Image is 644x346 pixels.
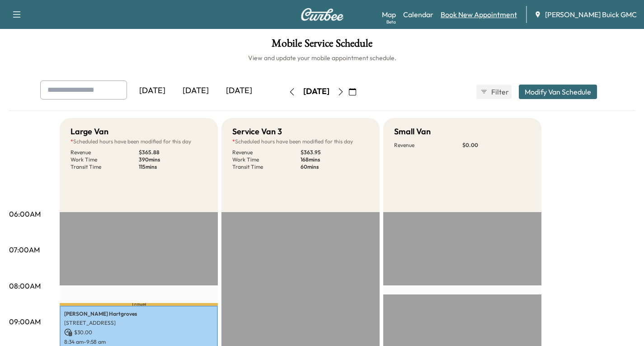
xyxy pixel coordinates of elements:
[64,328,213,337] p: $ 30.00
[519,85,597,99] button: Modify Van Schedule
[64,338,213,346] p: 8:34 am - 9:58 am
[386,19,396,25] div: Beta
[9,53,635,62] h6: View and update your mobile appointment schedule.
[232,156,301,163] p: Work Time
[71,149,139,156] p: Revenue
[232,138,369,145] p: Scheduled hours have been modified for this day
[545,9,637,20] span: [PERSON_NAME] Buick GMC
[476,85,512,99] button: Filter
[403,9,433,20] a: Calendar
[301,163,369,171] p: 60 mins
[301,8,344,21] img: Curbee Logo
[301,149,369,156] p: $ 363.95
[491,86,508,97] span: Filter
[217,81,261,101] div: [DATE]
[9,244,40,255] p: 07:00AM
[9,280,41,291] p: 08:00AM
[71,138,207,145] p: Scheduled hours have been modified for this day
[139,149,207,156] p: $ 365.88
[303,86,329,97] div: [DATE]
[71,163,139,171] p: Transit Time
[9,38,635,53] h1: Mobile Service Schedule
[64,310,213,318] p: [PERSON_NAME] Hartgroves
[139,163,207,171] p: 115 mins
[131,81,174,101] div: [DATE]
[394,142,462,149] p: Revenue
[232,125,282,138] h5: Service Van 3
[301,156,369,163] p: 168 mins
[232,163,301,171] p: Transit Time
[71,125,108,138] h5: Large Van
[9,209,41,219] p: 06:00AM
[9,316,41,327] p: 09:00AM
[394,125,431,138] h5: Small Van
[462,142,531,149] p: $ 0.00
[441,9,517,20] a: Book New Appointment
[382,9,396,20] a: MapBeta
[174,81,217,101] div: [DATE]
[60,303,218,305] p: Travel
[64,319,213,327] p: [STREET_ADDRESS]
[71,156,139,163] p: Work Time
[139,156,207,163] p: 390 mins
[232,149,301,156] p: Revenue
